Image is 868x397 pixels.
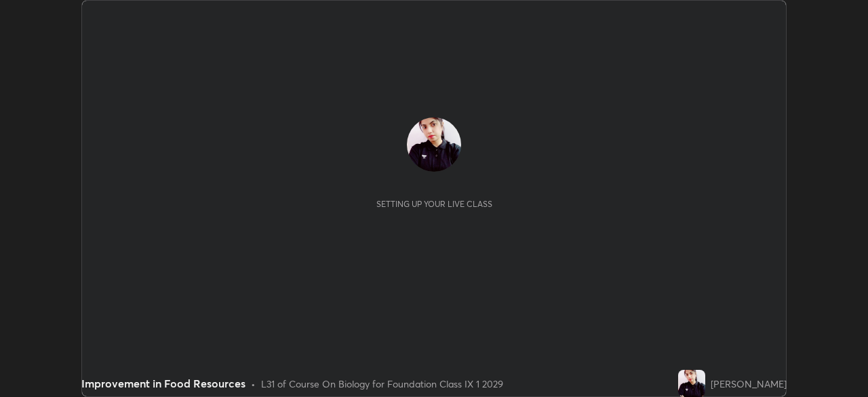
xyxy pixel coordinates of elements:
[251,377,256,391] div: •
[376,199,492,209] div: Setting up your live class
[678,370,705,397] img: 9c0aaac91a924fdaab9f1ca517c61997.jpg
[407,117,461,172] img: 9c0aaac91a924fdaab9f1ca517c61997.jpg
[261,377,503,391] div: L31 of Course On Biology for Foundation Class IX 1 2029
[711,377,787,391] div: [PERSON_NAME]
[81,375,245,392] div: Improvement in Food Resources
